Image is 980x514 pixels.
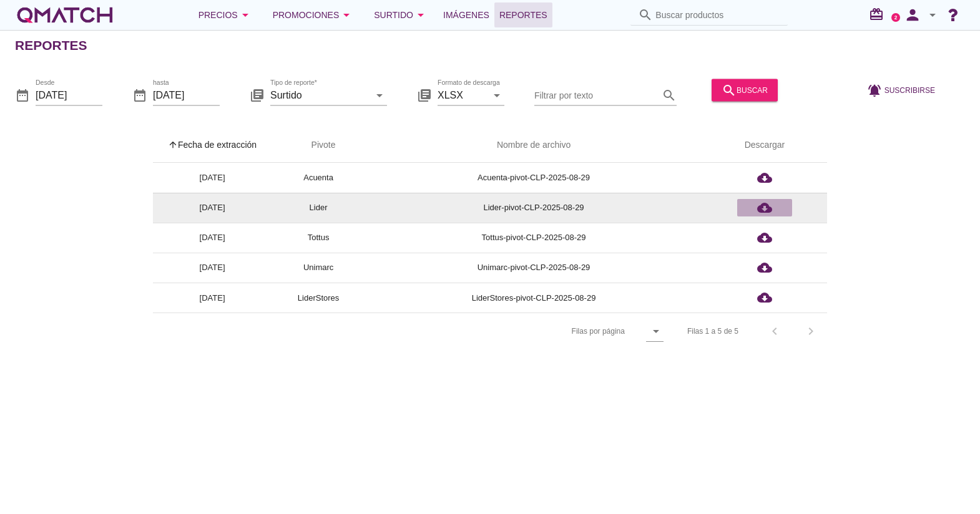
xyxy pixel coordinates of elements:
[365,163,702,193] td: Acuenta-pivot-CLP-2025-08-29
[417,87,432,102] i: library_books
[438,2,494,27] a: Imágenes
[757,230,772,245] i: cloud_download
[272,223,365,253] td: Tottus
[272,193,365,223] td: Lider
[757,290,772,305] i: cloud_download
[900,6,925,24] i: person
[757,260,772,275] i: cloud_download
[867,82,884,97] i: notifications_active
[153,223,272,253] td: [DATE]
[365,128,702,163] th: Nombre de archivo: Not sorted.
[250,87,265,102] i: library_books
[238,7,253,22] i: arrow_drop_down
[270,85,370,105] input: Tipo de reporte*
[857,79,945,101] button: Suscribirse
[153,283,272,313] td: [DATE]
[374,7,428,22] div: Surtido
[153,163,272,193] td: [DATE]
[365,283,702,313] td: LiderStores-pivot-CLP-2025-08-29
[869,7,889,22] i: redeem
[168,140,178,150] i: arrow_upward
[272,253,365,283] td: Unimarc
[339,7,354,22] i: arrow_drop_down
[36,85,102,105] input: Desde
[702,128,827,163] th: Descargar: Not sorted.
[925,7,940,22] i: arrow_drop_down
[662,87,677,102] i: search
[272,128,365,163] th: Pivote: Not sorted. Activate to sort ascending.
[15,36,87,56] h2: Reportes
[272,283,365,313] td: LiderStores
[273,7,355,22] div: Promociones
[712,79,778,101] button: buscar
[489,87,504,102] i: arrow_drop_down
[413,7,428,22] i: arrow_drop_down
[153,193,272,223] td: [DATE]
[153,128,272,163] th: Fecha de extracción: Sorted ascending. Activate to sort descending.
[722,82,768,97] div: buscar
[153,85,220,105] input: hasta
[649,324,664,339] i: arrow_drop_down
[447,313,664,349] div: Filas por página
[365,253,702,283] td: Unimarc-pivot-CLP-2025-08-29
[894,14,898,20] text: 2
[757,200,772,215] i: cloud_download
[494,2,552,27] a: Reportes
[189,2,263,27] button: Precios
[365,223,702,253] td: Tottus-pivot-CLP-2025-08-29
[198,7,253,22] div: Precios
[891,13,900,22] a: 2
[438,85,487,105] input: Formato de descarga
[534,85,659,105] input: Filtrar por texto
[132,87,147,102] i: date_range
[15,87,30,102] i: date_range
[499,7,547,22] span: Reportes
[372,87,387,102] i: arrow_drop_down
[272,163,365,193] td: Acuenta
[153,253,272,283] td: [DATE]
[884,84,935,95] span: Suscribirse
[757,170,772,185] i: cloud_download
[722,82,737,97] i: search
[687,326,738,337] div: Filas 1 a 5 de 5
[638,7,653,22] i: search
[365,193,702,223] td: Lider-pivot-CLP-2025-08-29
[443,7,489,22] span: Imágenes
[655,5,780,25] input: Buscar productos
[364,2,438,27] button: Surtido
[15,2,115,27] a: white-qmatch-logo
[263,2,365,27] button: Promociones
